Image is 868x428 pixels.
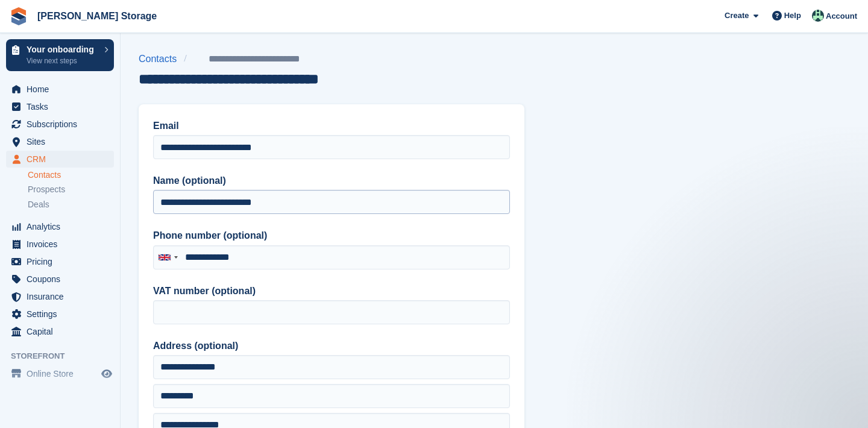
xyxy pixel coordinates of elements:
[99,367,114,381] a: Preview store
[27,306,99,323] span: Settings
[6,133,114,150] a: menu
[27,55,98,66] p: View next steps
[27,45,98,54] p: Your onboarding
[153,119,510,133] label: Email
[6,151,114,168] a: menu
[27,253,99,270] span: Pricing
[153,339,510,353] label: Address (optional)
[139,52,184,66] a: Contacts
[6,218,114,235] a: menu
[28,199,49,210] span: Deals
[27,98,99,115] span: Tasks
[6,306,114,323] a: menu
[153,284,510,298] label: VAT number (optional)
[153,174,510,188] label: Name (optional)
[27,81,99,98] span: Home
[28,183,114,196] a: Prospects
[6,271,114,288] a: menu
[28,169,114,181] a: Contacts
[27,323,99,340] span: Capital
[27,365,99,382] span: Online Store
[154,246,181,269] div: United Kingdom: +44
[10,7,28,25] img: stora-icon-8386f47178a22dfd0bd8f6a31ec36ba5ce8667c1dd55bd0f319d3a0aa187defe.svg
[6,253,114,270] a: menu
[11,350,120,362] span: Storefront
[153,228,510,243] label: Phone number (optional)
[6,98,114,115] a: menu
[28,184,65,195] span: Prospects
[784,10,801,22] span: Help
[6,323,114,340] a: menu
[812,10,824,22] img: Nicholas Pain
[27,218,99,235] span: Analytics
[6,116,114,133] a: menu
[33,6,162,26] a: [PERSON_NAME] Storage
[6,236,114,253] a: menu
[27,151,99,168] span: CRM
[27,116,99,133] span: Subscriptions
[725,10,749,22] span: Create
[6,81,114,98] a: menu
[27,288,99,305] span: Insurance
[139,52,371,66] nav: breadcrumbs
[27,271,99,288] span: Coupons
[6,365,114,382] a: menu
[27,133,99,150] span: Sites
[28,198,114,211] a: Deals
[27,236,99,253] span: Invoices
[6,39,114,71] a: Your onboarding View next steps
[826,10,857,22] span: Account
[6,288,114,305] a: menu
